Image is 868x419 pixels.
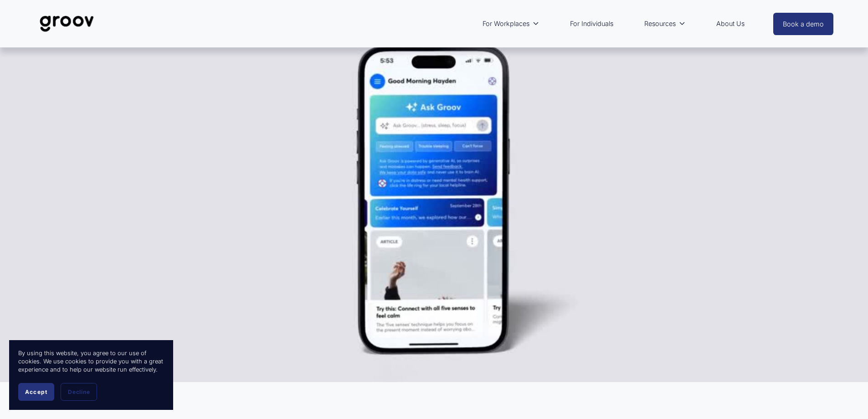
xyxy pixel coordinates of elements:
a: folder dropdown [640,13,690,34]
button: Accept [18,383,54,401]
span: For Workplaces [483,18,529,30]
span: Decline [68,388,90,395]
a: For Individuals [565,13,618,34]
button: Decline [61,383,97,401]
a: Book a demo [773,13,833,35]
p: By using this website, you agree to our use of cookies. We use cookies to provide you with a grea... [18,349,164,374]
img: Groov | Unlock Human Potential at Work and in Life [35,9,99,39]
a: About Us [712,13,749,34]
section: Cookie banner [9,340,173,410]
a: folder dropdown [478,13,544,34]
span: Resources [644,18,676,30]
span: Accept [25,388,47,395]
